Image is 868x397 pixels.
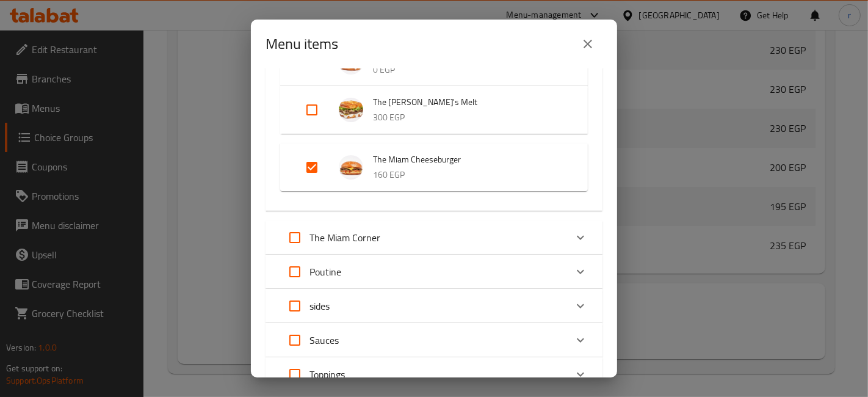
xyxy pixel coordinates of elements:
[373,167,563,183] p: 160 EGP
[339,98,363,122] img: The Ranny's Melt
[280,86,588,134] div: Expand
[309,230,380,245] p: The Miam Corner
[339,155,363,180] img: The Miam Cheeseburger
[266,289,602,323] div: Expand
[309,333,339,348] p: Sauces
[373,95,563,110] span: The [PERSON_NAME]'s Melt
[309,367,345,382] p: Toppings
[266,220,602,255] div: Expand
[573,29,602,59] button: close
[266,323,602,357] div: Expand
[373,110,563,125] p: 300 EGP
[373,152,563,167] span: The Miam Cheeseburger
[280,144,588,191] div: Expand
[309,264,341,279] p: Poutine
[266,34,338,54] h2: Menu items
[373,62,541,78] p: 0 EGP
[266,357,602,392] div: Expand
[309,299,330,313] p: sides
[266,255,602,289] div: Expand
